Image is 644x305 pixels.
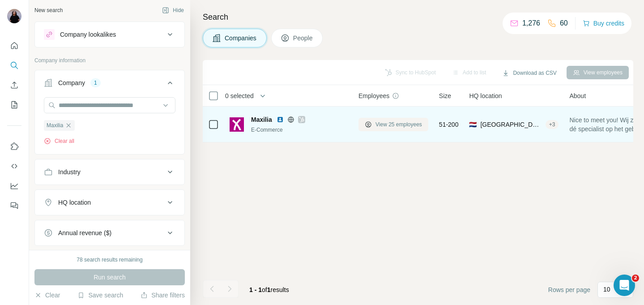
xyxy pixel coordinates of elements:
[47,121,63,129] span: Maxilia
[251,126,348,134] div: E-Commerce
[614,275,635,296] iframe: Intercom live chat
[7,198,21,214] button: Feedback
[35,24,184,45] button: Company lookalikes
[480,120,542,129] span: [GEOGRAPHIC_DATA], [GEOGRAPHIC_DATA]
[35,222,184,244] button: Annual revenue ($)
[35,72,184,97] button: Company1
[439,91,451,100] span: Size
[469,120,477,129] span: 🇳🇱
[7,57,21,73] button: Search
[34,6,63,14] div: New search
[225,34,257,43] span: Companies
[249,286,262,293] span: 1 - 1
[262,286,267,293] span: of
[225,91,254,100] span: 0 selected
[560,18,568,29] p: 60
[249,286,289,293] span: results
[230,117,244,132] img: Logo of Maxilia
[358,118,428,131] button: View 25 employees
[156,4,190,17] button: Hide
[267,286,271,293] span: 1
[358,91,389,100] span: Employees
[58,78,85,87] div: Company
[90,79,101,87] div: 1
[583,17,624,30] button: Buy credits
[548,285,590,294] span: Rows per page
[44,137,74,145] button: Clear all
[60,30,116,39] div: Company lookalikes
[7,9,21,23] img: Avatar
[546,120,559,129] div: + 3
[34,291,60,300] button: Clear
[58,168,81,176] div: Industry
[632,275,639,282] span: 2
[203,11,633,23] h4: Search
[77,256,142,264] div: 78 search results remaining
[7,178,21,194] button: Dashboard
[7,97,21,113] button: My lists
[293,34,314,43] span: People
[77,291,123,300] button: Save search
[439,120,459,129] span: 51-200
[7,77,21,93] button: Enrich CSV
[277,116,284,123] img: LinkedIn logo
[141,291,185,300] button: Share filters
[35,192,184,213] button: HQ location
[35,161,184,183] button: Industry
[522,18,540,29] p: 1,276
[7,138,21,155] button: Use Surfe on LinkedIn
[375,120,422,129] span: View 25 employees
[7,38,21,54] button: Quick start
[58,228,111,237] div: Annual revenue ($)
[251,115,272,124] span: Maxilia
[603,285,610,294] p: 10
[569,91,586,100] span: About
[7,158,21,174] button: Use Surfe API
[58,198,91,207] div: HQ location
[469,91,502,100] span: HQ location
[496,66,563,80] button: Download as CSV
[34,56,185,64] p: Company information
